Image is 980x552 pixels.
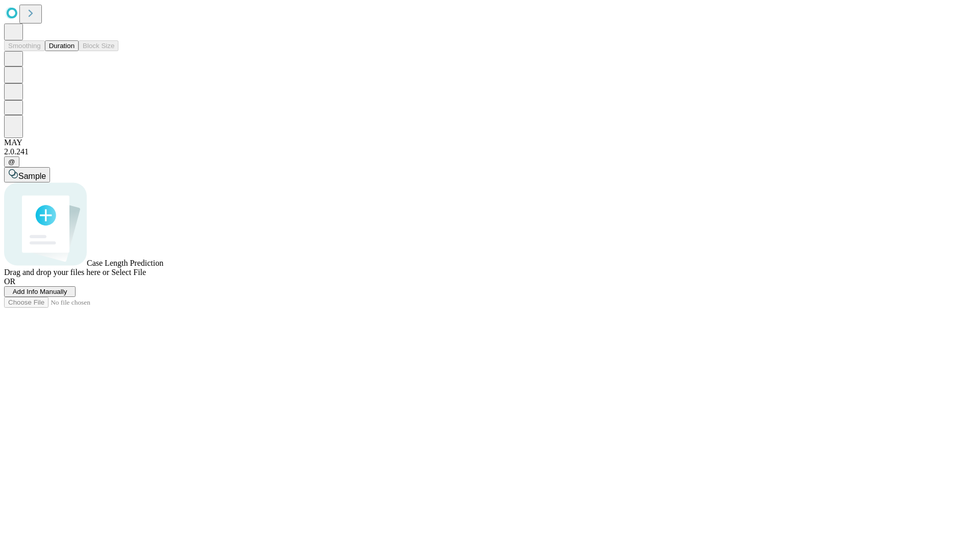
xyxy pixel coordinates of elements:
[87,259,163,267] span: Case Length Prediction
[13,288,67,295] span: Add Info Manually
[4,167,50,182] button: Sample
[4,138,976,147] div: MAY
[45,40,79,51] button: Duration
[18,172,46,180] span: Sample
[111,268,146,277] span: Select File
[4,156,19,167] button: @
[8,158,15,166] span: @
[4,147,976,156] div: 2.0.241
[4,268,109,277] span: Drag and drop your files here or
[79,40,118,51] button: Block Size
[4,277,15,286] span: OR
[4,40,45,51] button: Smoothing
[4,286,76,297] button: Add Info Manually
